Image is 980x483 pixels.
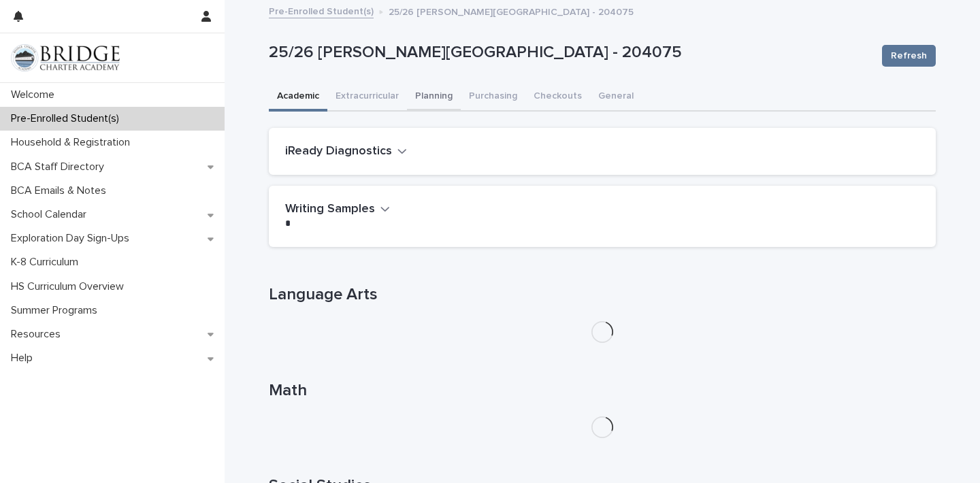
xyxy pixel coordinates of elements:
[285,202,390,217] button: Writing Samples
[5,328,71,341] p: Resources
[5,184,117,197] p: BCA Emails & Notes
[882,45,936,67] button: Refresh
[5,208,97,221] p: School Calendar
[407,83,461,112] button: Planning
[891,49,927,63] span: Refresh
[5,161,115,173] p: BCA Staff Directory
[269,43,871,63] p: 25/26 [PERSON_NAME][GEOGRAPHIC_DATA] - 204075
[269,83,327,112] button: Academic
[285,144,407,159] button: iReady Diagnostics
[11,44,120,71] img: V1C1m3IdTEidaUdm9Hs0
[327,83,407,112] button: Extracurricular
[5,136,141,149] p: Household & Registration
[5,232,140,245] p: Exploration Day Sign-Ups
[269,285,936,305] h1: Language Arts
[269,381,936,401] h1: Math
[285,202,375,217] h2: Writing Samples
[389,3,634,18] p: 25/26 [PERSON_NAME][GEOGRAPHIC_DATA] - 204075
[590,83,642,112] button: General
[5,352,44,365] p: Help
[525,83,590,112] button: Checkouts
[5,304,108,317] p: Summer Programs
[5,88,65,101] p: Welcome
[285,144,392,159] h2: iReady Diagnostics
[5,280,135,293] p: HS Curriculum Overview
[461,83,525,112] button: Purchasing
[5,112,130,125] p: Pre-Enrolled Student(s)
[269,3,374,18] a: Pre-Enrolled Student(s)
[5,256,89,269] p: K-8 Curriculum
